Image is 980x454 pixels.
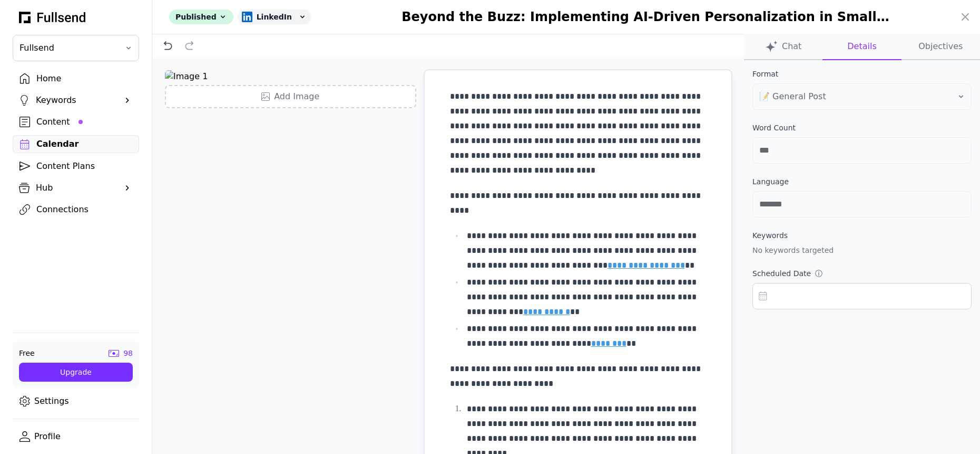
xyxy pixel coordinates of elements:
[901,34,980,60] button: Objectives
[165,70,416,83] img: Image 1
[752,176,789,187] div: Language
[752,245,972,256] div: No keywords targeted
[174,90,407,103] div: Add Image
[752,122,796,133] div: Word Count
[822,34,901,60] button: Details
[238,10,311,24] div: LinkedIn
[815,268,825,279] div: ⓘ
[165,85,416,108] button: Add Image
[169,10,233,24] div: Published
[752,69,972,79] label: Format
[752,268,811,279] div: Scheduled Date
[759,90,950,103] span: 📝 General Post
[752,230,972,241] label: Keywords
[752,83,972,110] button: 📝 General Post
[387,8,891,25] h1: Beyond the Buzz: Implementing AI-Driven Personalization in Small Business Marketing
[744,34,822,60] button: Chat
